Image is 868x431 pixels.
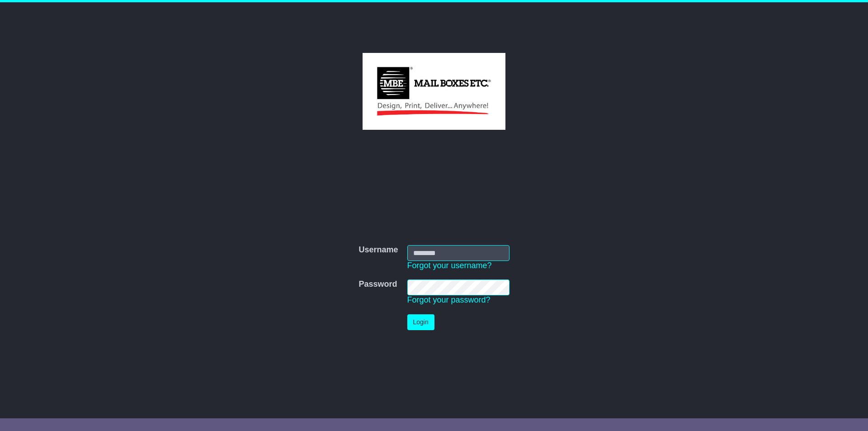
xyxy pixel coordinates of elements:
[359,279,397,289] label: Password
[407,314,434,330] button: Login
[407,295,491,304] a: Forgot your password?
[359,245,398,255] label: Username
[363,53,505,130] img: MBE Macquarie Park
[407,261,492,270] a: Forgot your username?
